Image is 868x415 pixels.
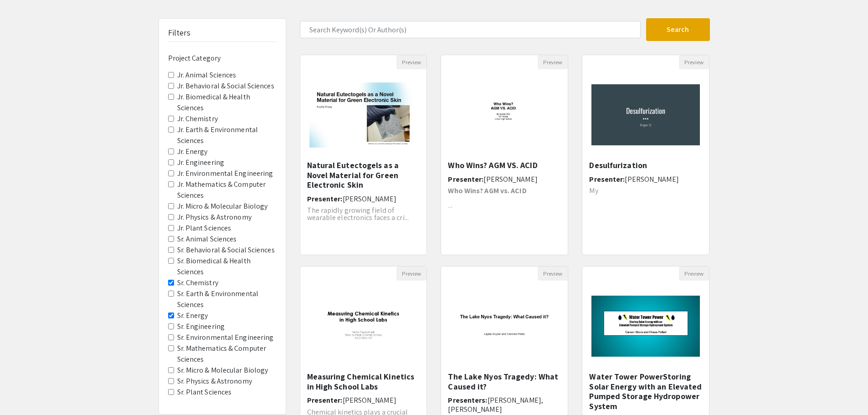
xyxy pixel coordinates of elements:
label: Jr. Biomedical & Health Sciences [177,92,277,113]
div: Open Presentation <p>Who Wins? AGM VS. ACID</p> [441,55,568,255]
h5: Desulfurization [589,160,702,170]
span: [PERSON_NAME] [625,174,678,184]
img: <p>Desulfurization</p> [582,75,709,154]
strong: Who Wins? AGM vs. ACID [448,186,526,195]
label: Sr. Environmental Engineering [177,332,274,343]
h6: Presenters: [448,396,561,413]
button: Preview [396,266,426,281]
label: Jr. Micro & Molecular Biology [177,201,268,212]
span: [PERSON_NAME], [PERSON_NAME] [448,395,543,414]
label: Sr. Engineering [177,321,225,332]
button: Preview [679,55,709,69]
label: Jr. Chemistry [177,113,218,124]
span: [PERSON_NAME] [343,194,396,204]
img: <p class="ql-align-center"><span style="background-color: transparent; color: rgb(0, 0, 0);">Wate... [582,287,709,366]
img: <p>Natural Eutectogels as a Novel Material for Green Electronic Skin</p> [300,73,427,157]
h5: Natural Eutectogels as a Novel Material for Green Electronic Skin [307,160,420,190]
label: Sr. Physics & Astronomy [177,376,252,387]
button: Preview [538,266,568,281]
h5: Who Wins? AGM VS. ACID [448,160,561,170]
label: Jr. Behavioral & Social Sciences [177,81,274,92]
div: Open Presentation <p>Natural Eutectogels as a Novel Material for Green Electronic Skin</p> [300,55,427,255]
button: Preview [396,55,426,69]
span: My [589,186,598,195]
h5: Water Tower PowerStoring Solar Energy with an Elevated Pumped Storage Hydropower System [589,372,702,411]
label: Jr. Mathematics & Computer Sciences [177,179,277,201]
label: Jr. Earth & Environmental Sciences [177,124,277,146]
img: <p>Who Wins? AGM VS. ACID</p> [441,75,568,154]
label: Sr. Energy [177,310,208,321]
label: Sr. Behavioral & Social Sciences [177,245,275,256]
label: Sr. Earth & Environmental Sciences [177,288,277,310]
label: Jr. Plant Sciences [177,223,231,234]
label: Sr. Biomedical & Health Sciences [177,256,277,277]
label: Sr. Animal Sciences [177,234,237,245]
h6: Presenter: [307,396,420,405]
input: Search Keyword(s) Or Author(s) [300,21,641,38]
h5: The Lake Nyos Tragedy: What Caused it? [448,372,561,391]
span: [PERSON_NAME] [343,395,396,405]
h5: Measuring Chemical Kinetics in High School Labs [307,372,420,391]
label: Sr. Plant Sciences [177,387,232,398]
div: Open Presentation <p>Desulfurization</p> [582,55,709,255]
img: <p>Measuring Chemical Kinetics in High School Labs</p> [300,287,427,366]
label: Jr. Animal Sciences [177,70,236,81]
div: ... [448,187,561,209]
button: Preview [538,55,568,69]
label: Jr. Physics & Astronomy [177,212,252,223]
img: <p>The Lake Nyos Tragedy: What Caused it?</p> [441,287,568,366]
label: Jr. Engineering [177,157,225,168]
label: Sr. Mathematics & Computer Sciences [177,343,277,365]
h6: Project Category [168,54,277,62]
h6: Presenter: [589,175,702,184]
h5: Filters [168,28,191,38]
button: Search [646,18,710,41]
span: [PERSON_NAME] [483,174,537,184]
h6: Presenter: [307,195,420,203]
label: Jr. Environmental Engineering [177,168,273,179]
label: Jr. Energy [177,146,208,157]
label: Sr. Micro & Molecular Biology [177,365,268,376]
h6: Presenter: [448,175,561,184]
span: The rapidly growing field of wearable electronics faces a cri... [307,205,409,222]
label: Sr. Chemistry [177,277,218,288]
button: Preview [679,266,709,281]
